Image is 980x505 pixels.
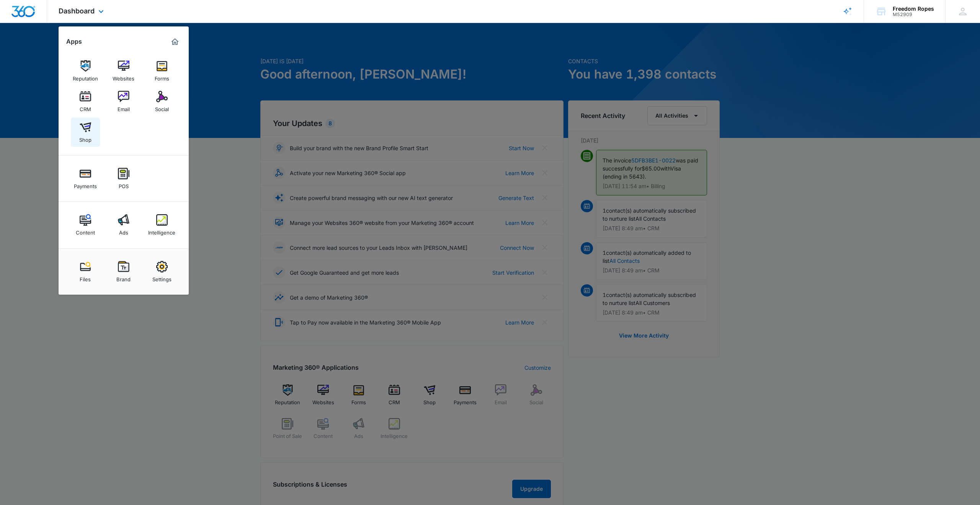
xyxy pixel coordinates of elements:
[893,6,934,12] div: account name
[109,210,138,239] a: Ads
[148,226,175,236] div: Intelligence
[109,87,138,116] a: Email
[119,226,128,236] div: Ads
[73,72,98,82] div: Reputation
[71,164,100,193] a: Payments
[109,56,138,85] a: Websites
[893,12,934,17] div: account id
[71,87,100,116] a: CRM
[109,257,138,286] a: Brand
[71,257,100,286] a: Files
[147,56,176,85] a: Forms
[71,56,100,85] a: Reputation
[152,272,171,282] div: Settings
[76,226,95,236] div: Content
[74,179,97,189] div: Payments
[147,257,176,286] a: Settings
[118,102,130,112] div: Email
[71,210,100,239] a: Content
[79,133,91,143] div: Shop
[119,179,129,189] div: POS
[116,272,131,282] div: Brand
[71,118,100,147] a: Shop
[147,87,176,116] a: Social
[113,72,134,82] div: Websites
[66,38,82,45] h2: Apps
[155,102,169,112] div: Social
[169,36,181,48] a: Marketing 360® Dashboard
[109,164,138,193] a: POS
[80,272,91,282] div: Files
[59,7,95,15] span: Dashboard
[80,102,91,112] div: CRM
[155,72,169,82] div: Forms
[147,210,176,239] a: Intelligence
